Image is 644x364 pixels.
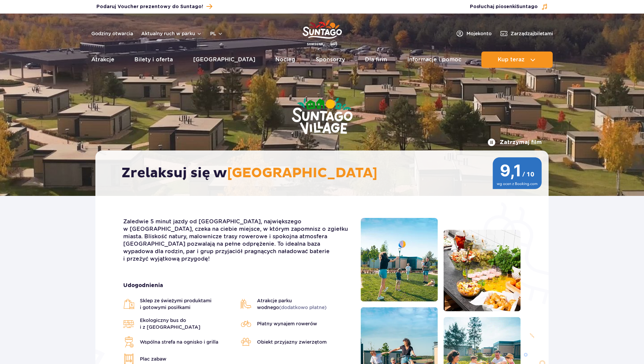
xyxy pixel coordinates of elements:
span: Posłuchaj piosenki [470,3,538,10]
a: Atrakcje [91,52,114,68]
a: Dla firm [365,52,387,68]
a: Informacje i pomoc [407,52,461,68]
h2: Zrelaksuj się w [122,165,529,182]
a: Godziny otwarcia [91,30,133,37]
span: Sklep ze świeżymi produktami i gotowymi posiłkami [140,297,234,311]
a: Zarządzajbiletami [500,29,553,38]
button: Zatrzymaj film [487,138,542,146]
span: Atrakcje parku wodnego [257,297,351,311]
button: Posłuchaj piosenkiSuntago [470,3,548,10]
span: Zarządzaj biletami [511,30,553,37]
span: Płatny wynajem rowerów [257,320,317,327]
span: Ekologiczny bus do i z [GEOGRAPHIC_DATA] [140,317,234,330]
a: [GEOGRAPHIC_DATA] [193,52,255,68]
img: Suntago Village [264,71,380,162]
a: Mojekonto [456,29,492,38]
button: Aktualny ruch w parku [141,31,202,36]
span: Suntago [516,4,538,9]
button: pl [210,30,223,37]
span: Plac zabaw [140,356,166,362]
span: Obiekt przyjazny zwierzętom [257,339,327,345]
a: Bilety i oferta [134,52,173,68]
span: Moje konto [466,30,492,37]
a: Podaruj Voucher prezentowy do Suntago! [96,2,212,11]
a: Sponsorzy [316,52,345,68]
strong: Udogodnienia [123,282,350,289]
button: Kup teraz [481,52,553,68]
span: (dodatkowo płatne) [279,305,327,310]
img: 9,1/10 wg ocen z Booking.com [493,157,542,189]
p: Zaledwie 5 minut jazdy od [GEOGRAPHIC_DATA], największego w [GEOGRAPHIC_DATA], czeka na ciebie mi... [123,218,350,263]
span: [GEOGRAPHIC_DATA] [227,165,378,182]
span: Wspólna strefa na ognisko i grilla [140,339,218,345]
a: Park of Poland [302,17,342,48]
span: Kup teraz [498,57,525,63]
a: Nocleg [275,52,295,68]
span: Podaruj Voucher prezentowy do Suntago! [96,3,203,10]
